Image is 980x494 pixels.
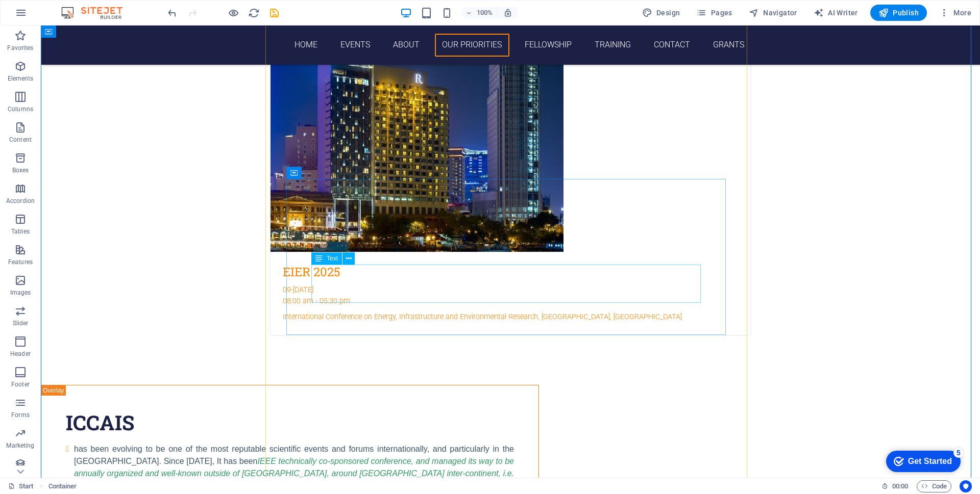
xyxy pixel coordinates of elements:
p: Slider [13,319,29,327]
span: 00 00 [892,480,908,492]
div: Get Started 5 items remaining, 0% complete [8,5,82,27]
p: Marketing [6,441,34,450]
button: AI Writer [810,5,862,21]
button: Code [917,480,951,492]
h6: 100% [477,7,493,19]
div: 5 [75,2,85,12]
h6: Session time [881,480,909,492]
span: AI Writer [814,8,858,18]
p: Tables [11,227,30,236]
p: Footer [11,380,30,388]
p: Images [10,289,31,297]
nav: breadcrumb [48,480,77,492]
button: Pages [692,5,736,21]
p: Content [9,136,32,144]
p: Elements [8,74,34,83]
p: Columns [8,105,33,113]
button: Design [638,5,684,21]
span: Pages [696,8,732,18]
button: Navigator [745,5,801,21]
button: Usercentrics [960,480,972,492]
button: More [935,5,975,21]
span: More [939,8,971,18]
div: Get Started [30,11,73,20]
i: On resize automatically adjust zoom level to fit chosen device. [503,8,512,17]
span: Text [327,255,338,262]
p: Favorites [7,44,33,52]
i: Reload page [248,7,260,19]
a: Click to cancel selection. Double-click to open Pages [8,480,34,492]
span: Click to select. Double-click to edit [48,480,77,492]
i: Save (Ctrl+S) [268,7,280,19]
span: : [899,482,901,490]
button: Click here to leave preview mode and continue editing [227,7,239,19]
button: 100% [461,7,498,19]
p: Header [10,350,31,358]
button: save [268,7,280,19]
span: Code [921,480,947,492]
i: Undo: Change text (Ctrl+Z) [166,7,178,19]
button: reload [248,7,260,19]
span: Design [642,8,680,18]
img: Editor Logo [59,7,135,19]
button: Publish [870,5,927,21]
p: Accordion [6,197,35,205]
p: Features [8,258,33,266]
button: undo [166,7,178,19]
span: Publish [878,8,919,18]
span: Navigator [749,8,797,18]
p: Boxes [12,166,29,174]
div: Design (Ctrl+Alt+Y) [638,5,684,21]
p: Forms [11,411,30,419]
